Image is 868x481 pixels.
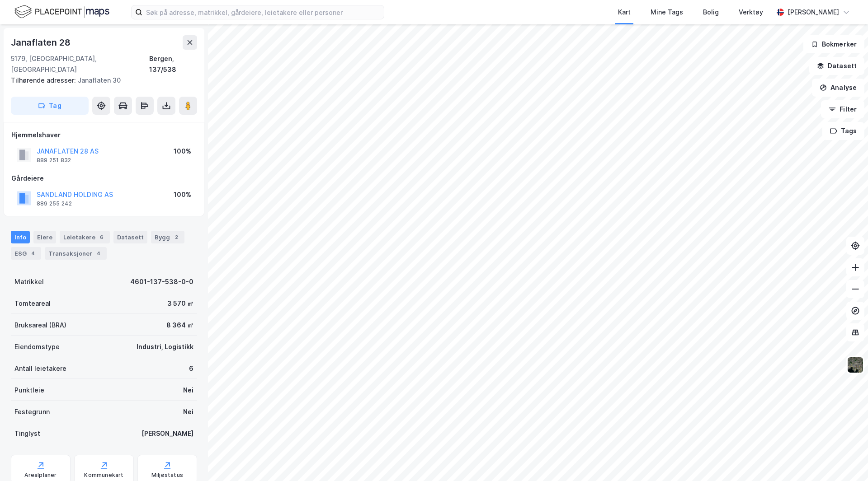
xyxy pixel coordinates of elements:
div: 6 [97,233,106,242]
div: [PERSON_NAME] [788,7,839,18]
div: 6 [189,363,193,374]
div: 100% [174,189,191,200]
div: Antall leietakere [14,363,66,374]
button: Bokmerker [803,35,864,53]
iframe: Chat Widget [823,438,868,481]
div: Transaksjoner [45,247,107,260]
div: Eiendomstype [14,341,60,352]
div: Nei [183,406,193,417]
div: Kart [618,7,631,18]
button: Analyse [812,79,864,97]
button: Filter [821,100,864,118]
div: Leietakere [60,231,110,243]
div: 889 255 242 [37,200,72,207]
div: Tomteareal [14,298,51,309]
div: Miljøstatus [151,472,183,479]
div: 889 251 832 [37,157,71,164]
div: Kommunekart [84,472,123,479]
div: 8 364 ㎡ [166,320,193,331]
input: Søk på adresse, matrikkel, gårdeiere, leietakere eller personer [142,5,384,19]
div: Nei [183,385,193,396]
div: Datasett [113,231,147,243]
div: [PERSON_NAME] [142,428,193,439]
img: 9k= [847,356,864,374]
div: 2 [172,233,181,242]
div: Bruksareal (BRA) [14,320,66,331]
div: 4 [28,249,38,258]
img: logo.f888ab2527a4732fd821a326f86c7f29.svg [14,4,109,20]
div: Hjemmelshaver [11,130,197,140]
div: Punktleie [14,385,44,396]
div: Janaflaten 28 [11,35,72,50]
div: Verktøy [739,7,763,18]
div: Tinglyst [14,428,40,439]
div: 4 [94,249,103,258]
button: Datasett [809,57,864,75]
div: Bergen, 137/538 [149,53,197,75]
div: Arealplaner [24,472,57,479]
div: ESG [11,247,41,260]
button: Tag [11,97,89,115]
button: Tags [822,122,864,140]
div: Bygg [151,231,184,243]
div: Eiere [33,231,56,243]
div: Bolig [703,7,719,18]
div: Festegrunn [14,406,50,417]
div: Info [11,231,30,243]
div: 4601-137-538-0-0 [130,276,193,287]
div: 3 570 ㎡ [167,298,193,309]
div: Janaflaten 30 [11,75,190,86]
div: Matrikkel [14,276,44,287]
span: Tilhørende adresser: [11,76,78,84]
div: Industri, Logistikk [137,341,193,352]
div: 5179, [GEOGRAPHIC_DATA], [GEOGRAPHIC_DATA] [11,53,149,75]
div: Kontrollprogram for chat [823,438,868,481]
div: Gårdeiere [11,173,197,184]
div: 100% [174,146,191,157]
div: Mine Tags [651,7,683,18]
